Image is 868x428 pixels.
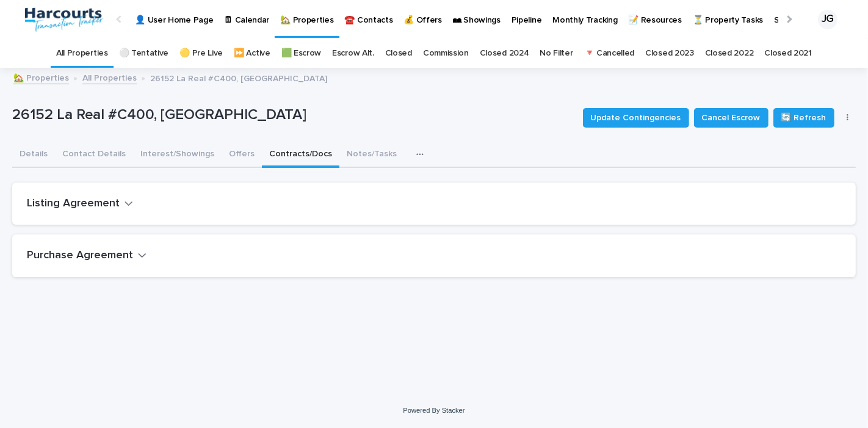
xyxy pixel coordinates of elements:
button: Interest/Showings [133,142,222,168]
button: Details [12,142,55,168]
span: Update Contingencies [591,112,681,124]
button: Offers [222,142,262,168]
a: ⏩ Active [234,39,270,68]
a: Escrow Alt. [332,39,374,68]
a: Closed 2024 [480,39,529,68]
button: Listing Agreement [27,197,133,211]
button: Purchase Agreement [27,249,146,263]
button: 🔄 Refresh [773,108,834,128]
a: 🟡 Pre Live [179,39,223,68]
button: Update Contingencies [583,108,689,128]
h2: Purchase Agreement [27,249,133,263]
a: Closed [385,39,412,68]
button: Notes/Tasks [339,142,404,168]
a: Closed 2023 [645,39,694,68]
a: Closed 2021 [764,39,812,68]
button: Cancel Escrow [694,108,769,128]
a: Commission [423,39,469,68]
div: JG [818,10,837,29]
a: All Properties [82,70,137,84]
a: Powered By Stacker [403,407,465,414]
button: Contact Details [55,142,133,168]
a: All Properties [56,39,108,68]
img: aRr5UT5PQeWb03tlxx4P [24,7,104,32]
h2: Listing Agreement [27,197,120,211]
a: No Filter [540,39,573,68]
p: 26152 La Real #C400, [GEOGRAPHIC_DATA] [150,71,327,84]
p: 26152 La Real #C400, [GEOGRAPHIC_DATA] [12,106,573,124]
a: 🟩 Escrow [281,39,322,68]
button: Contracts/Docs [262,142,339,168]
span: 🔄 Refresh [781,112,826,124]
span: Cancel Escrow [702,112,761,124]
a: Closed 2022 [705,39,754,68]
a: 🏡 Properties [13,70,69,84]
a: ⚪️ Tentative [119,39,169,68]
a: 🔻 Cancelled [584,39,635,68]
